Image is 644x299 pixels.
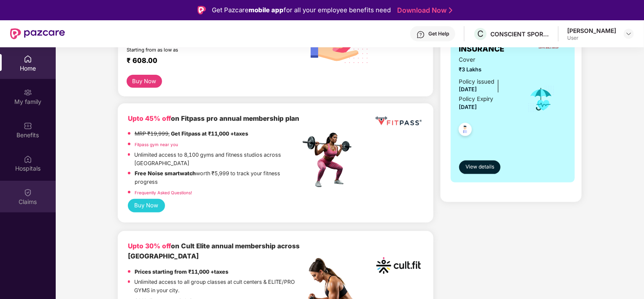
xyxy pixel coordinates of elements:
[374,114,423,129] img: fppp.png
[528,85,555,113] img: icon
[417,30,425,39] img: svg+xml;base64,PHN2ZyBpZD0iSGVscC0zMngzMiIgeG1sbnM9Imh0dHA6Ly93d3cudzMub3JnLzIwMDAvc3ZnIiB3aWR0aD...
[135,190,192,195] a: Frequently Asked Questions!
[134,151,300,168] p: Unlimited access to 8,100 gyms and fitness studios across [GEOGRAPHIC_DATA]
[128,114,299,122] b: on Fitpass pro annual membership plan
[428,30,449,37] div: Get Help
[459,104,477,110] span: [DATE]
[128,242,300,260] b: on Cult Elite annual membership across [GEOGRAPHIC_DATA]
[465,163,494,171] span: View details
[135,269,228,275] strong: Prices starting from ₹11,000 +taxes
[135,170,196,177] strong: Free Noise smartwatch
[459,65,516,74] span: ₹3 Lakhs
[374,241,423,291] img: cult.png
[625,30,632,37] img: svg+xml;base64,PHN2ZyBpZD0iRHJvcGRvd24tMzJ4MzIiIHhtbG5zPSJodHRwOi8vd3d3LnczLm9yZy8yMDAwL3N2ZyIgd2...
[127,56,292,66] div: ₹ 608.00
[24,122,32,130] img: svg+xml;base64,PHN2ZyBpZD0iQmVuZWZpdHMiIHhtbG5zPSJodHRwOi8vd3d3LnczLm9yZy8yMDAwL3N2ZyIgd2lkdGg9Ij...
[397,6,450,15] a: Download Now
[128,114,171,122] b: Upto 45% off
[128,242,171,250] b: Upto 30% off
[212,5,391,15] div: Get Pazcare for all your employee benefits need
[198,6,206,14] img: Logo
[567,27,616,35] div: [PERSON_NAME]
[127,47,265,53] div: Starting from as low as
[459,86,477,92] span: [DATE]
[24,155,32,163] img: svg+xml;base64,PHN2ZyBpZD0iSG9zcGl0YWxzIiB4bWxucz0iaHR0cDovL3d3dy53My5vcmcvMjAwMC9zdmciIHdpZHRoPS...
[459,95,494,103] div: Policy Expiry
[128,199,165,212] button: Buy Now
[449,6,452,15] img: Stroke
[24,55,32,63] img: svg+xml;base64,PHN2ZyBpZD0iSG9tZSIgeG1sbnM9Imh0dHA6Ly93d3cudzMub3JnLzIwMDAvc3ZnIiB3aWR0aD0iMjAiIG...
[459,55,516,64] span: Cover
[24,188,32,197] img: svg+xml;base64,PHN2ZyBpZD0iQ2xhaW0iIHhtbG5zPSJodHRwOi8vd3d3LnczLm9yZy8yMDAwL3N2ZyIgd2lkdGg9IjIwIi...
[127,75,162,88] button: Buy Now
[135,130,170,137] del: MRP ₹19,999,
[490,30,549,38] div: CONSCIENT SPORTS LLP
[249,6,284,14] strong: mobile app
[455,120,476,141] img: svg+xml;base64,PHN2ZyB4bWxucz0iaHR0cDovL3d3dy53My5vcmcvMjAwMC9zdmciIHdpZHRoPSI0OC45NDMiIGhlaWdodD...
[567,35,616,41] div: User
[135,169,300,186] p: worth ₹5,999 to track your fitness progress
[300,130,359,190] img: fpp.png
[135,142,178,147] a: Fitpass gym near you
[24,88,32,97] img: svg+xml;base64,PHN2ZyB3aWR0aD0iMjAiIGhlaWdodD0iMjAiIHZpZXdCb3g9IjAgMCAyMCAyMCIgZmlsbD0ibm9uZSIgeG...
[10,28,65,39] img: New Pazcare Logo
[134,278,300,295] p: Unlimited access to all group classes at cult centers & ELITE/PRO GYMS in your city.
[459,77,495,86] div: Policy issued
[477,29,484,39] span: C
[459,160,501,174] button: View details
[171,130,248,137] strong: Get Fitpass at ₹11,000 +taxes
